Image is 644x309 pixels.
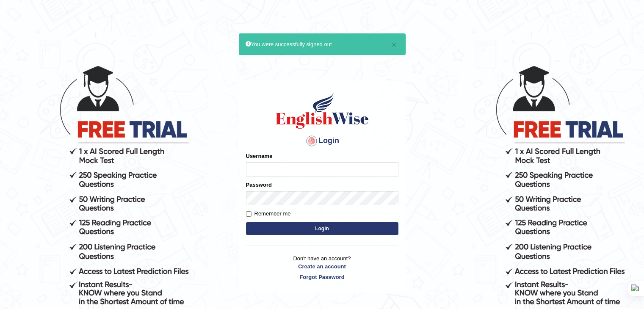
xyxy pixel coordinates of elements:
a: Forgot Password [246,273,398,281]
p: Don't have an account? [246,254,398,281]
input: Remember me [246,211,252,217]
label: Remember me [246,210,291,218]
h4: Login [246,134,398,148]
img: Logo of English Wise sign in for intelligent practice with AI [274,92,370,130]
label: Password [246,181,272,189]
button: × [391,40,396,49]
a: Create an account [246,262,398,270]
label: Username [246,152,273,160]
div: You were successfully signed out [239,33,406,55]
button: Login [246,222,398,235]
